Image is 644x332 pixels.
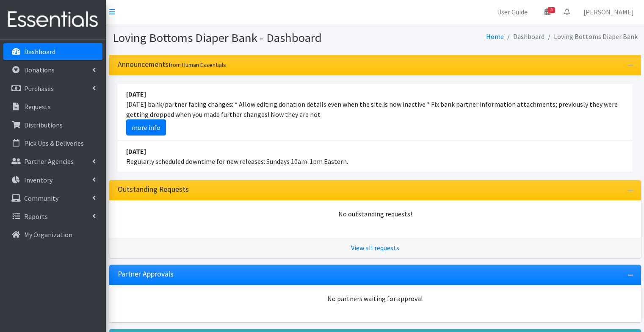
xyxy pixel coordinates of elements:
[24,194,58,202] p: Community
[547,7,555,13] span: 15
[3,190,102,207] a: Community
[3,172,102,188] a: Inventory
[24,121,63,129] p: Distributions
[126,90,146,98] strong: [DATE]
[3,208,102,225] a: Reports
[24,139,84,147] p: Pick Ups & Deliveries
[118,209,633,219] div: No outstanding requests!
[118,293,633,304] div: No partners waiting for approval
[24,230,72,239] p: My Organization
[544,30,638,43] li: Loving Bottoms Diaper Bank
[3,226,102,243] a: My Organization
[24,84,54,93] p: Purchases
[113,30,372,45] h1: Loving Bottoms Diaper Bank - Dashboard
[486,32,504,41] a: Home
[24,66,55,74] p: Donations
[24,157,74,166] p: Partner Agencies
[118,141,633,172] li: Regularly scheduled downtime for new releases: Sundays 10am-1pm Eastern.
[126,147,146,155] strong: [DATE]
[118,185,189,194] h3: Outstanding Requests
[490,3,534,20] a: User Guide
[126,119,166,136] a: more info
[169,61,226,69] small: from Human Essentials
[3,135,102,152] a: Pick Ups & Deliveries
[118,84,633,141] li: [DATE] bank/partner facing changes: * Allow editing donation details even when the site is now in...
[24,47,55,56] p: Dashboard
[3,116,102,133] a: Distributions
[351,243,399,252] a: View all requests
[24,102,51,111] p: Requests
[24,212,48,221] p: Reports
[538,3,557,20] a: 15
[118,270,174,279] h3: Partner Approvals
[3,61,102,78] a: Donations
[577,3,641,20] a: [PERSON_NAME]
[118,60,226,69] h3: Announcements
[504,30,544,43] li: Dashboard
[24,176,53,184] p: Inventory
[3,6,102,34] img: HumanEssentials
[3,80,102,97] a: Purchases
[3,43,102,60] a: Dashboard
[3,153,102,170] a: Partner Agencies
[3,98,102,115] a: Requests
